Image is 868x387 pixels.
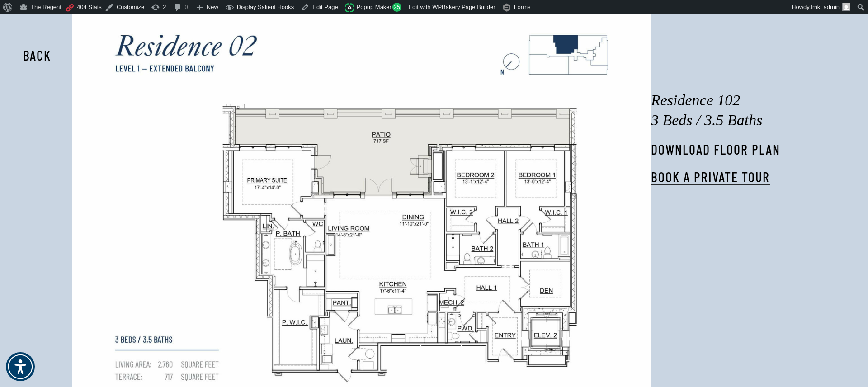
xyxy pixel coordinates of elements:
div: Accessibility Menu [6,352,35,381]
button: Close [9,45,66,66]
h2: Residence 102 3 Beds / 3.5 Baths [651,90,868,130]
a: Book a private tour [651,169,770,185]
span: 25 [392,3,402,12]
span: fmk_admin [811,4,840,10]
a: DOWNLOAD FLOOR PLAN [651,141,780,157]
